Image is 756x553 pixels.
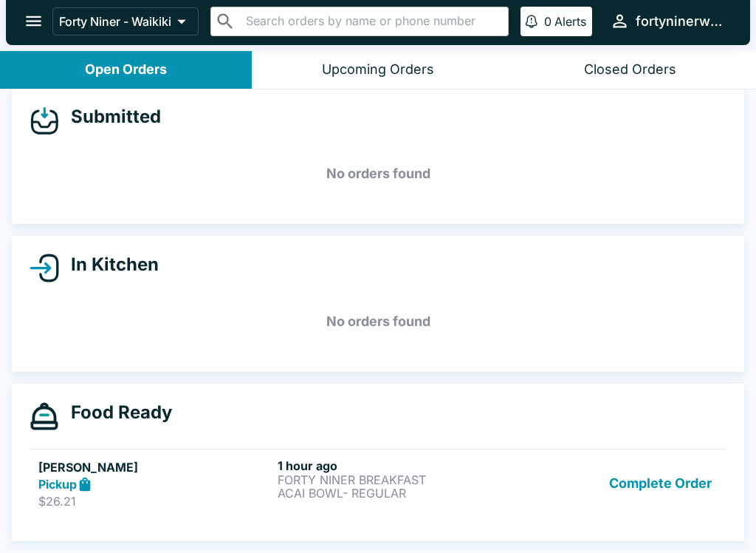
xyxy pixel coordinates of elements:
button: Complete Order [603,458,718,509]
h5: No orders found [30,147,726,200]
h6: 1 hour ago [278,458,511,473]
input: Search orders by name or phone number [241,11,502,32]
button: Forty Niner - Waikiki [52,7,199,35]
div: Open Orders [85,61,167,78]
button: open drawer [15,2,52,40]
div: fortyninerwaikiki [636,13,726,30]
strong: Pickup [38,477,77,492]
p: FORTY NINER BREAKFAST [278,473,511,486]
p: ACAI BOWL- REGULAR [278,486,511,500]
h4: Food Ready [59,401,172,424]
button: fortyninerwaikiki [604,5,732,37]
h5: [PERSON_NAME] [38,458,272,476]
div: Upcoming Orders [322,61,434,78]
h5: No orders found [30,295,726,348]
div: Closed Orders [584,61,676,78]
p: $26.21 [38,494,272,509]
a: [PERSON_NAME]Pickup$26.211 hour agoFORTY NINER BREAKFASTACAI BOWL- REGULARComplete Order [30,449,726,518]
p: Alerts [554,14,586,29]
h4: In Kitchen [59,254,159,276]
h4: Submitted [59,106,161,128]
p: 0 [544,14,551,29]
p: Forty Niner - Waikiki [59,14,171,29]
